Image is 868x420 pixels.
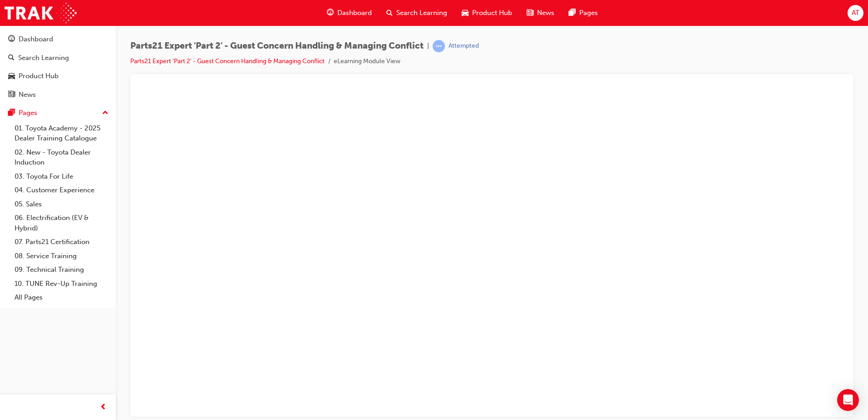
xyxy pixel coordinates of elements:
[11,249,112,263] a: 08. Service Training
[337,8,372,18] span: Dashboard
[11,211,112,235] a: 06. Electrification (EV & Hybrid)
[100,402,107,413] span: prev-icon
[11,170,112,184] a: 03. Toyota For Life
[130,41,424,51] span: Parts21 Expert 'Part 2' - Guest Concern Handling & Managing Conflict
[5,3,77,23] img: Trak
[837,389,859,411] div: Open Intercom Messenger
[537,8,554,18] span: News
[102,107,108,119] span: up-icon
[11,263,112,277] a: 09. Technical Training
[334,56,400,67] li: eLearning Module View
[427,41,429,51] span: |
[472,8,512,18] span: Product Hub
[11,235,112,249] a: 07. Parts21 Certification
[11,290,112,305] a: All Pages
[11,197,112,211] a: 05. Sales
[519,4,562,22] a: news-iconNews
[8,109,15,117] span: pages-icon
[852,8,859,18] span: AT
[8,35,15,44] span: guage-icon
[4,31,112,48] a: Dashboard
[396,8,447,18] span: Search Learning
[527,7,533,19] span: news-icon
[8,91,15,99] span: news-icon
[379,4,454,22] a: search-iconSearch Learning
[19,34,53,45] div: Dashboard
[386,7,393,19] span: search-icon
[4,50,112,66] a: Search Learning
[11,145,112,170] a: 02. New - Toyota Dealer Induction
[19,71,59,81] div: Product Hub
[130,57,325,65] a: Parts21 Expert 'Part 2' - Guest Concern Handling & Managing Conflict
[4,29,112,105] button: DashboardSearch LearningProduct HubNews
[8,72,15,80] span: car-icon
[19,108,37,118] div: Pages
[579,8,598,18] span: Pages
[11,121,112,145] a: 01. Toyota Academy - 2025 Dealer Training Catalogue
[11,277,112,291] a: 10. TUNE Rev-Up Training
[327,7,334,19] span: guage-icon
[18,53,69,63] div: Search Learning
[4,105,112,121] button: Pages
[11,183,112,197] a: 04. Customer Experience
[562,4,605,22] a: pages-iconPages
[569,7,576,19] span: pages-icon
[19,90,36,100] div: News
[462,7,469,19] span: car-icon
[449,42,479,50] div: Attempted
[433,40,445,52] span: learningRecordVerb_ATTEMPT-icon
[320,4,379,22] a: guage-iconDashboard
[454,4,519,22] a: car-iconProduct Hub
[4,86,112,103] a: News
[848,5,863,21] button: AT
[8,54,15,62] span: search-icon
[4,68,112,85] a: Product Hub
